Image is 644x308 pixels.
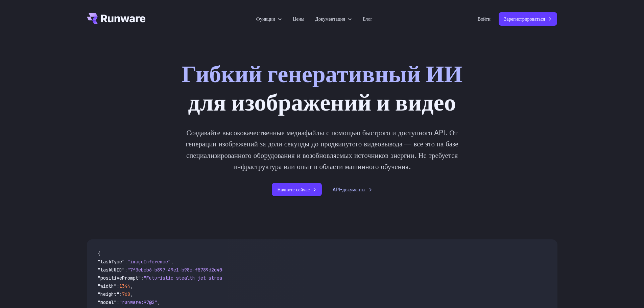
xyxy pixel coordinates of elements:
[117,299,119,305] span: :
[293,15,304,23] a: Цены
[363,16,372,22] font: Блог
[157,299,160,305] span: ,
[272,183,322,196] a: Начните сейчас
[98,299,117,305] span: "model"
[119,291,122,297] span: :
[504,16,545,22] font: Зарегистрироваться
[87,13,146,24] a: Перейти к /
[98,291,119,297] span: "height"
[117,283,119,289] span: :
[188,88,456,116] font: для изображений и видео
[186,128,458,171] font: Создавайте высококачественные медиафайлы с помощью быстрого и доступного API. От генерации изобра...
[98,275,141,281] span: "positivePrompt"
[499,12,557,25] a: Зарегистрироваться
[98,251,100,257] span: {
[119,283,130,289] span: 1344
[127,267,230,273] span: "7f3ebcb6-b897-49e1-b98c-f5789d2d40d7"
[141,275,144,281] span: :
[127,259,171,265] span: "imageInference"
[98,267,125,273] span: "taskUUID"
[363,15,372,23] a: Блог
[122,291,130,297] span: 768
[315,16,345,22] font: Документация
[144,275,390,281] span: "Futuristic stealth jet streaking through a neon-lit cityscape with glowing purple exhaust"
[171,259,173,265] span: ,
[333,186,372,193] a: API-документы
[478,16,491,22] font: Войти
[256,16,275,22] font: Функции
[130,283,133,289] span: ,
[333,187,365,192] font: API-документы
[98,259,125,265] span: "taskType"
[119,299,157,305] span: "runware:97@2"
[478,15,491,23] a: Войти
[125,267,127,273] span: :
[182,59,462,88] font: Гибкий генеративный ИИ
[293,16,304,22] font: Цены
[98,283,117,289] span: "width"
[130,291,133,297] span: ,
[125,259,127,265] span: :
[277,187,310,192] font: Начните сейчас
